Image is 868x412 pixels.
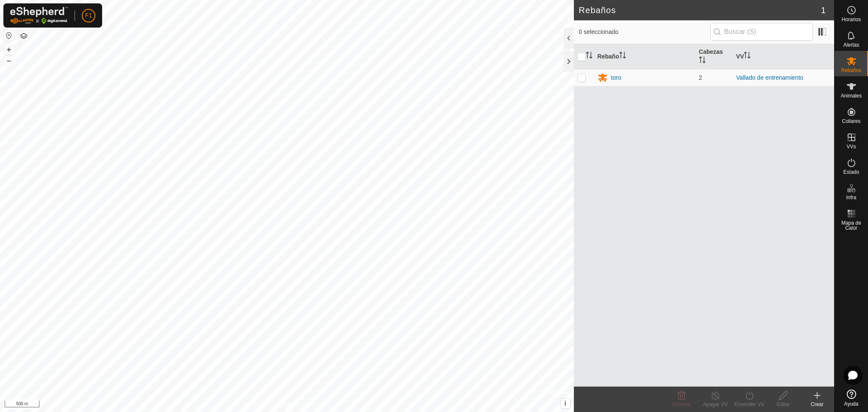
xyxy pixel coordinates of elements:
[844,401,859,406] span: Ayuda
[736,74,804,81] a: Vallado de entrenamiento
[619,53,626,60] p-sorticon: Activar para ordenar
[4,31,14,41] button: Restablecer Mapa
[4,45,14,55] button: +
[564,400,566,407] span: i
[696,44,733,70] th: Cabezas
[732,401,766,408] div: Encender VV
[846,195,856,200] span: Infra
[846,144,856,149] span: VVs
[843,170,859,175] span: Estado
[841,220,861,231] font: Mapa de Calor
[699,58,706,64] p-sorticon: Activar para ordenar
[579,5,821,15] h2: Rebaños
[843,42,859,47] span: Alertas
[594,44,696,70] th: Rebaño
[10,7,68,24] img: Logotipo de Gallagher
[611,74,621,81] font: toro
[672,401,690,407] span: Eliminar
[699,74,702,81] font: 2
[842,119,860,124] span: Collares
[766,401,800,408] div: Editar
[4,56,14,66] button: –
[842,17,861,22] font: Horarios
[586,53,593,60] p-sorticon: Activar para ordenar
[579,28,710,36] span: 0 seleccionado
[710,23,813,41] input: Buscar (S)
[744,53,751,60] p-sorticon: Activar para ordenar
[835,386,868,410] a: Ayuda
[85,12,92,19] font: F1
[19,31,29,41] button: Capas del Mapa
[733,44,834,70] th: VV
[243,401,292,409] a: Política de Privacidad
[821,4,826,17] span: 1
[800,401,834,408] div: Crear
[698,401,732,408] div: Apagar VV
[841,68,861,73] span: Rebaños
[302,401,331,409] a: Contáctenos
[841,93,862,98] span: Animales
[561,399,570,408] button: i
